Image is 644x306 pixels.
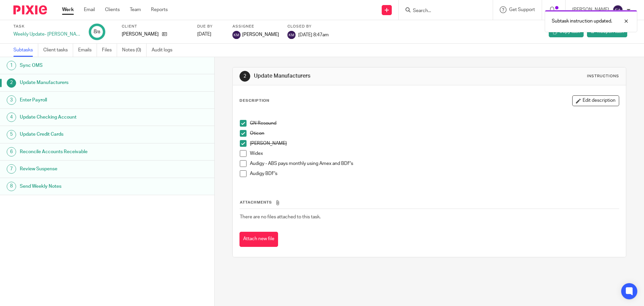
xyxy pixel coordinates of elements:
[242,31,279,38] span: [PERSON_NAME]
[552,18,612,25] p: Subtask instruction updated.
[250,130,619,137] p: Oticon
[130,6,141,13] a: Team
[239,98,269,103] p: Description
[94,28,100,36] div: 8
[7,61,16,70] div: 1
[197,24,224,29] label: Due by
[250,120,619,127] p: GN Resound
[102,44,117,57] a: Files
[43,44,73,57] a: Client tasks
[587,74,619,79] div: Instructions
[232,31,240,39] img: svg%3E
[13,31,80,38] div: Weekly Update- [PERSON_NAME]
[232,24,279,29] label: Assignee
[298,32,329,37] span: [DATE] 8:47am
[62,6,74,13] a: Work
[240,215,321,219] span: There are no files attached to this task.
[122,31,159,38] p: [PERSON_NAME]
[20,78,145,88] h1: Update Manufacturers
[612,5,623,15] img: svg%3E
[250,170,619,177] p: Audigy BDF's
[20,112,145,122] h1: Update Checking Account
[97,30,100,34] small: /8
[78,44,97,57] a: Emails
[20,147,145,157] h1: Reconcile Accounts Receivable
[84,6,95,13] a: Email
[13,5,47,14] img: Pixie
[250,150,619,157] p: Widex
[7,78,16,88] div: 2
[250,160,619,167] p: Audigy - ABS pays monthly using Amex and BDF's
[20,95,145,105] h1: Enter Payroll
[13,44,38,57] a: Subtasks
[7,113,16,122] div: 4
[7,130,16,139] div: 5
[197,31,224,38] div: [DATE]
[105,6,120,13] a: Clients
[122,24,189,29] label: Client
[572,95,619,106] button: Edit description
[250,140,619,147] p: [PERSON_NAME]
[20,129,145,139] h1: Update Credit Cards
[152,44,177,57] a: Audit logs
[7,182,16,191] div: 8
[239,232,278,247] button: Attach new file
[287,31,296,39] img: svg%3E
[122,44,147,57] a: Notes (0)
[254,73,444,80] h1: Update Manufacturers
[239,71,250,82] div: 2
[240,201,272,204] span: Attachments
[151,6,168,13] a: Reports
[7,95,16,105] div: 3
[20,164,145,174] h1: Review Suspense
[20,60,145,71] h1: Sync OMS
[7,147,16,157] div: 6
[7,164,16,174] div: 7
[287,24,329,29] label: Closed by
[20,181,145,191] h1: Send Weekly Notes
[13,24,80,29] label: Task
